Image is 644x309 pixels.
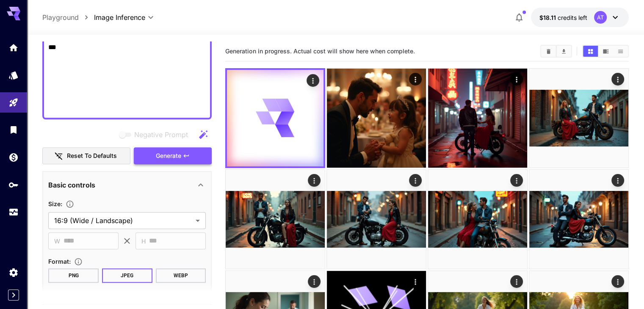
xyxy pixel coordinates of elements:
span: H [141,236,146,246]
nav: breadcrumb [42,12,94,22]
div: Actions [409,275,422,288]
p: Basic controls [48,180,95,190]
img: Z [327,170,426,269]
button: JPEG [102,268,152,283]
span: Image Inference [94,12,145,22]
div: Show media in grid viewShow media in video viewShow media in list view [582,45,629,58]
div: Settings [8,267,19,278]
div: Actions [510,275,523,288]
div: Actions [409,73,422,86]
div: Actions [510,174,523,187]
img: Z [226,170,325,269]
button: Clear All [541,46,556,57]
button: WEBP [156,268,206,283]
div: Actions [308,275,321,288]
div: Actions [409,174,422,187]
div: Actions [611,275,624,288]
button: Adjust the dimensions of the generated image by specifying its width and height in pixels, or sel... [62,200,77,208]
img: 2Q== [529,170,628,269]
span: W [54,236,60,246]
div: Clear AllDownload All [540,45,572,58]
div: Playground [8,97,19,108]
span: Negative prompts are not compatible with the selected model. [117,129,195,140]
button: Expand sidebar [8,290,19,301]
div: AT [594,11,607,24]
span: Negative Prompt [134,130,188,140]
span: credits left [558,14,587,21]
span: Size : [48,200,62,207]
button: $18.10715AT [531,8,629,27]
div: Library [8,124,19,135]
span: $18.11 [539,14,558,21]
img: 9k= [529,69,628,168]
div: $18.10715 [539,13,587,22]
img: 9k= [327,69,426,168]
div: Usage [8,207,19,218]
div: Actions [308,174,321,187]
button: Show media in grid view [583,46,598,57]
div: Actions [510,73,523,86]
div: Home [8,42,19,53]
div: API Keys [8,179,19,190]
div: Actions [611,174,624,187]
div: Models [8,70,19,80]
button: Show media in video view [598,46,613,57]
img: 9k= [428,69,527,168]
span: Format : [48,258,71,265]
div: Actions [611,73,624,86]
a: Playground [42,12,79,22]
button: Generate [134,147,212,165]
div: Actions [307,74,319,87]
img: Z [428,170,527,269]
button: Show media in list view [613,46,628,57]
span: Generate [156,151,181,161]
button: Reset to defaults [42,147,130,165]
button: Download All [556,46,571,57]
button: PNG [48,268,99,283]
button: Choose the file format for the output image. [71,257,86,266]
div: Wallet [8,152,19,163]
span: 16:9 (Wide / Landscape) [54,215,192,226]
span: Generation in progress. Actual cost will show here when complete. [225,47,415,55]
div: Basic controls [48,175,206,195]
